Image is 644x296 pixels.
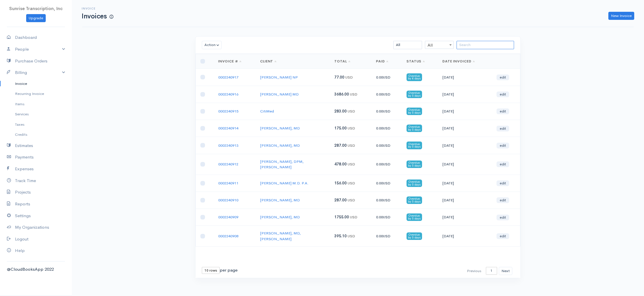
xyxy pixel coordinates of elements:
[348,143,355,148] span: USD
[407,232,422,240] span: Overdue by 5 days
[260,159,304,170] a: [PERSON_NAME], DPM, [PERSON_NAME]
[334,75,344,80] span: 77.00
[82,13,113,20] h1: Invoices
[383,234,390,238] span: USD
[260,198,300,203] a: [PERSON_NAME], MD
[218,143,238,148] a: 0002240913
[260,75,298,80] a: [PERSON_NAME] NP
[260,143,300,148] a: [PERSON_NAME], MD
[371,86,402,103] td: 0.00
[438,137,492,154] td: [DATE]
[407,108,422,115] span: Overdue by 5 days
[9,6,63,11] span: Sunrise Transcription, Inc
[348,198,355,203] span: USD
[383,198,390,203] span: USD
[345,75,353,80] span: USD
[334,234,347,238] span: 395.10
[497,180,509,186] a: edit
[371,226,402,247] td: 0.00
[499,267,512,275] button: Next
[497,233,509,239] a: edit
[218,162,238,167] a: 0002240912
[383,109,390,114] span: USD
[497,75,509,80] a: edit
[438,226,492,247] td: [DATE]
[218,215,238,219] a: 0002240909
[497,215,509,220] a: edit
[348,181,355,186] span: USD
[425,41,453,49] span: All
[371,192,402,209] td: 0.00
[334,181,347,186] span: 156.00
[407,196,422,204] span: Overdue by 5 days
[334,59,350,64] a: Total
[260,92,299,97] a: [PERSON_NAME] MD
[497,126,509,131] a: edit
[438,86,492,103] td: [DATE]
[260,231,301,241] a: [PERSON_NAME], MD, [PERSON_NAME]
[334,215,349,219] span: 1755.00
[371,69,402,86] td: 0.00
[371,103,402,120] td: 0.00
[202,267,237,274] div: per page
[260,109,274,114] a: CitiMed
[383,143,390,148] span: USD
[438,154,492,175] td: [DATE]
[383,126,390,131] span: USD
[371,209,402,226] td: 0.00
[383,92,390,97] span: USD
[334,126,347,131] span: 175.00
[348,109,355,114] span: USD
[383,215,390,219] span: USD
[407,179,422,187] span: Overdue by 5 days
[218,234,238,238] a: 0002240908
[371,137,402,154] td: 0.00
[334,92,349,97] span: 3686.00
[407,59,425,64] a: Status
[383,75,390,80] span: USD
[348,234,355,238] span: USD
[376,59,388,64] a: Paid
[407,213,422,221] span: Overdue by 5 days
[334,143,347,148] span: 287.00
[497,197,509,203] a: edit
[383,181,390,186] span: USD
[218,92,238,97] a: 0002240916
[350,215,357,219] span: USD
[425,41,454,49] span: All
[371,175,402,192] td: 0.00
[350,92,357,97] span: USD
[202,41,222,49] button: Action
[608,12,634,20] a: New Invoice
[407,125,422,132] span: Overdue by 5 days
[407,73,422,81] span: Overdue by 4 days
[407,142,422,149] span: Overdue by 5 days
[260,126,300,131] a: [PERSON_NAME], MD
[218,75,238,80] a: 0002240917
[497,108,509,114] a: edit
[497,161,509,167] a: edit
[438,69,492,86] td: [DATE]
[442,59,475,64] a: Date Invoiced
[348,162,355,167] span: USD
[497,143,509,148] a: edit
[438,103,492,120] td: [DATE]
[260,181,308,186] a: [PERSON_NAME] M.D. P.A.
[407,161,422,168] span: Overdue by 5 days
[457,41,514,49] input: Search
[7,266,65,273] div: @CloudBooksApp 2022
[407,91,422,98] span: Overdue by 5 days
[334,162,347,167] span: 478.00
[110,14,113,19] span: How to create your first Invoice?
[218,59,241,64] a: Invoice #
[218,109,238,114] a: 0002240915
[438,192,492,209] td: [DATE]
[260,59,277,64] a: Client
[218,198,238,203] a: 0002240910
[348,126,355,131] span: USD
[497,91,509,97] a: edit
[438,209,492,226] td: [DATE]
[218,126,238,131] a: 0002240914
[438,175,492,192] td: [DATE]
[334,198,347,203] span: 287.00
